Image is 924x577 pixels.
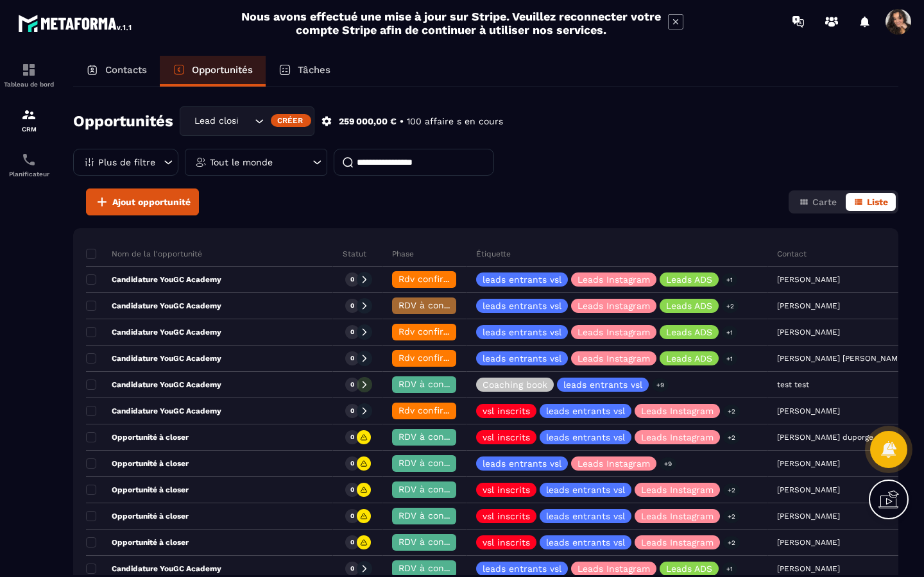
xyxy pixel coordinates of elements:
p: leads entrants vsl [483,328,561,337]
p: 0 [350,512,354,521]
p: leads entrants vsl [546,512,625,521]
p: Leads Instagram [577,328,650,337]
p: Leads ADS [666,564,712,573]
p: leads entrants vsl [546,406,625,415]
p: 0 [350,354,354,363]
span: RDV à confimer ❓ [398,484,481,494]
p: Plus de filtre [98,158,155,167]
p: +2 [723,510,740,523]
span: Carte [812,197,837,207]
p: +1 [722,352,737,365]
p: Leads Instagram [641,406,714,415]
p: 100 affaire s en cours [407,115,503,128]
span: Rdv confirmé ✅ [398,405,471,415]
p: leads entrants vsl [483,275,561,284]
p: leads entrants vsl [483,459,561,468]
p: Opportunités [192,64,253,76]
h2: Nous avons effectué une mise à jour sur Stripe. Veuillez reconnecter votre compte Stripe afin de ... [241,10,662,37]
p: 259 000,00 € [339,115,397,128]
p: 0 [350,564,354,573]
img: scheduler [21,152,37,167]
p: vsl inscrits [483,406,530,415]
p: Tout le monde [210,158,273,167]
p: Leads Instagram [641,512,714,521]
span: Rdv confirmé ✅ [398,353,471,363]
p: 0 [350,275,354,284]
a: formationformationCRM [3,97,55,142]
p: +1 [722,562,737,576]
p: Étiquette [476,249,511,259]
p: +2 [723,536,740,549]
p: 0 [350,459,354,468]
p: Leads ADS [666,328,712,337]
p: vsl inscrits [483,538,530,547]
p: Opportunité à closer [86,432,189,442]
img: formation [21,62,37,78]
div: Créer [271,114,311,127]
span: Ajout opportunité [112,196,191,208]
p: +1 [722,273,737,287]
p: Coaching book [483,380,547,389]
p: Leads ADS [666,354,712,363]
p: Opportunité à closer [86,511,189,521]
p: Statut [343,249,366,259]
a: Contacts [73,56,160,87]
p: Leads Instagram [641,433,714,442]
p: 0 [350,406,354,415]
p: leads entrants vsl [483,354,561,363]
span: Rdv confirmé ✅ [398,326,471,337]
button: Liste [846,193,896,211]
p: Tableau de bord [3,81,55,88]
p: leads entrants vsl [546,538,625,547]
p: Leads Instagram [577,459,650,468]
span: Liste [867,197,888,207]
span: RDV à confimer ❓ [398,563,481,573]
p: Leads Instagram [641,485,714,494]
a: Tâches [266,56,343,87]
span: RDV à confimer ❓ [398,458,481,468]
div: Search for option [180,106,314,136]
button: Carte [791,193,844,211]
p: Contact [777,249,807,259]
p: +2 [722,299,739,313]
p: +1 [722,326,737,339]
p: 0 [350,538,354,547]
p: leads entrants vsl [483,564,561,573]
img: formation [21,107,37,122]
p: Candidature YouGC Academy [86,327,221,337]
p: leads entrants vsl [546,433,625,442]
p: leads entrants vsl [546,485,625,494]
p: +2 [723,405,740,418]
p: leads entrants vsl [563,380,642,389]
p: +2 [723,483,740,497]
p: Opportunité à closer [86,458,189,469]
p: CRM [3,126,55,133]
p: Leads Instagram [577,301,650,310]
img: logo [18,12,133,35]
p: Leads ADS [666,275,712,284]
p: 0 [350,301,354,310]
p: 0 [350,380,354,389]
span: RDV à confimer ❓ [398,379,481,389]
p: Tâches [298,64,330,76]
p: +9 [652,378,669,392]
span: RDV à confimer ❓ [398,431,481,442]
p: 0 [350,433,354,442]
span: Lead closing [191,114,239,128]
p: vsl inscrits [483,485,530,494]
p: Phase [392,249,414,259]
p: Candidature YouGC Academy [86,353,221,364]
h2: Opportunités [73,108,173,134]
span: RDV à conf. A RAPPELER [398,300,506,310]
p: Leads Instagram [577,564,650,573]
p: 0 [350,485,354,494]
p: 0 [350,328,354,337]
span: RDV à confimer ❓ [398,510,481,521]
p: Opportunité à closer [86,485,189,495]
p: Leads ADS [666,301,712,310]
p: vsl inscrits [483,433,530,442]
a: Opportunités [160,56,266,87]
p: Candidature YouGC Academy [86,380,221,390]
span: RDV à confimer ❓ [398,537,481,547]
p: Planificateur [3,171,55,178]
